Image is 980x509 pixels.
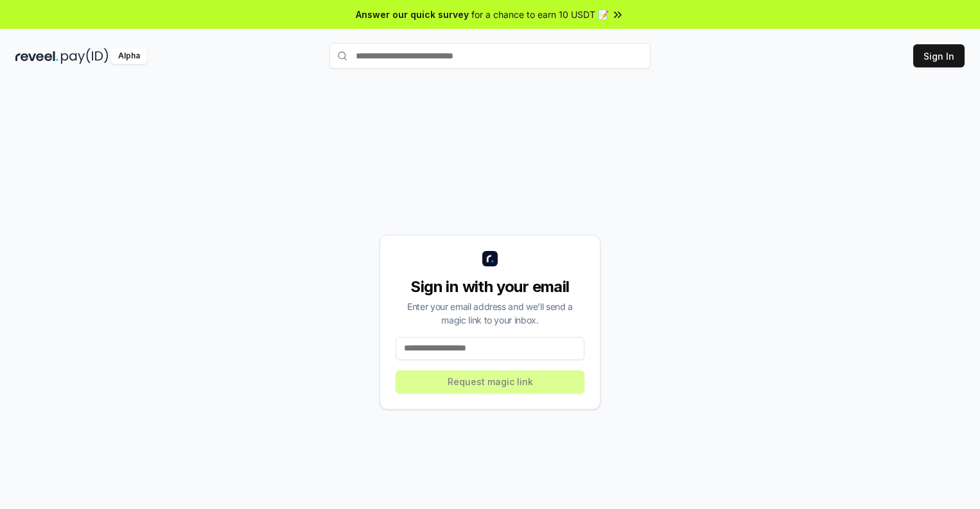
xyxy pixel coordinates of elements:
[471,8,609,21] span: for a chance to earn 10 USDT 📝
[111,48,147,64] div: Alpha
[396,300,584,327] div: Enter your email address and we’ll send a magic link to your inbox.
[396,277,584,297] div: Sign in with your email
[15,48,58,64] img: reveel_dark
[913,44,965,67] button: Sign In
[482,251,498,266] img: logo_small
[356,8,469,21] span: Answer our quick survey
[61,48,109,64] img: pay_id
